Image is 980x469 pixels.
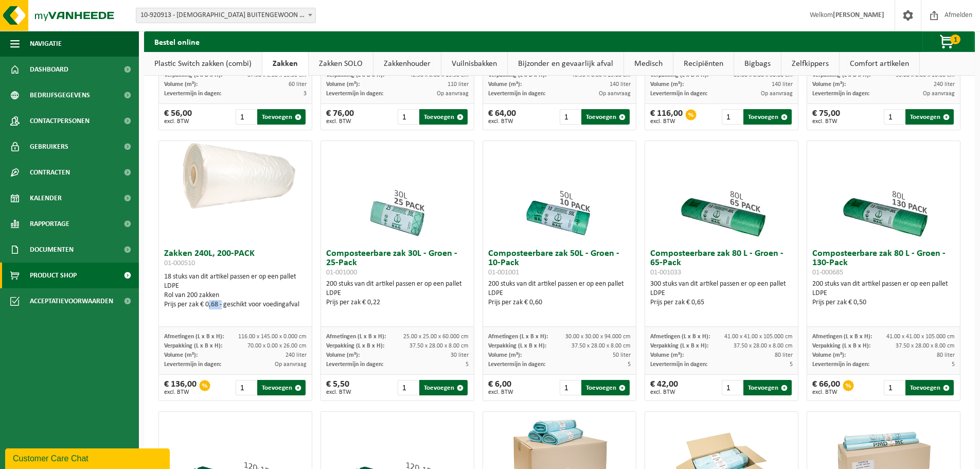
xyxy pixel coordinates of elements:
[650,269,681,276] span: 01-001033
[761,91,793,97] span: Op aanvraag
[599,91,631,97] span: Op aanvraag
[812,81,846,88] span: Volume (m³):
[326,298,469,307] div: Prijs per zak € 0,22
[448,81,469,88] span: 110 liter
[488,269,519,276] span: 01-001001
[30,108,90,134] span: Contactpersonen
[922,31,974,52] button: 1
[488,81,522,88] span: Volume (m³):
[326,361,383,368] span: Levertermijn in dagen:
[812,118,840,125] span: excl. BTW
[136,8,315,23] span: 10-920913 - KATHOLIEK BUITENGEWOON ONDERWIJS OOSTENDE-GISTEL - MIDDELKERKE
[734,343,793,349] span: 37.50 x 28.00 x 8.00 cm
[164,343,222,349] span: Verpakking (L x B x H):
[650,289,793,298] div: LDPE
[905,109,954,125] button: Toevoegen
[488,343,546,349] span: Verpakking (L x B x H):
[812,352,846,358] span: Volume (m³):
[30,160,70,185] span: Contracten
[812,289,955,298] div: LDPE
[236,380,257,395] input: 1
[812,380,840,395] div: € 66,00
[30,185,62,211] span: Kalender
[488,334,548,340] span: Afmetingen (L x B x H):
[326,280,469,307] div: 200 stuks van dit artikel passen er op een pallet
[488,389,513,395] span: excl. BTW
[488,91,545,97] span: Levertermijn in dagen:
[164,118,192,125] span: excl. BTW
[812,109,840,125] div: € 75,00
[30,57,68,82] span: Dashboard
[884,109,905,125] input: 1
[326,389,351,395] span: excl. BTW
[30,211,69,237] span: Rapportage
[326,343,384,349] span: Verpakking (L x B x H):
[398,380,419,395] input: 1
[326,249,469,277] h3: Composteerbare zak 30L - Groen - 25-Pack
[812,361,869,368] span: Levertermijn in dagen:
[419,380,468,395] button: Toevoegen
[937,352,955,358] span: 80 liter
[650,389,678,395] span: excl. BTW
[650,343,708,349] span: Verpakking (L x B x H):
[613,352,631,358] span: 50 liter
[790,361,793,368] span: 5
[743,109,792,125] button: Toevoegen
[832,141,935,244] img: 01-000685
[326,109,354,125] div: € 76,00
[650,280,793,307] div: 300 stuks van dit artikel passen er op een pallet
[30,263,77,288] span: Product Shop
[144,52,262,76] a: Plastic Switch zakken (combi)
[238,334,307,340] span: 116.00 x 145.00 x 0.000 cm
[30,288,113,314] span: Acceptatievoorwaarden
[159,141,312,218] img: 01-000510
[326,269,357,276] span: 01-001000
[326,118,354,125] span: excl. BTW
[326,334,386,340] span: Afmetingen (L x B x H):
[289,81,307,88] span: 60 liter
[650,361,707,368] span: Levertermijn in dagen:
[670,141,773,244] img: 01-001033
[488,249,631,277] h3: Composteerbare zak 50L - Groen - 10-Pack
[508,141,611,244] img: 01-001001
[164,389,197,395] span: excl. BTW
[437,91,469,97] span: Op aanvraag
[5,446,172,469] iframe: chat widget
[488,118,516,125] span: excl. BTW
[326,289,469,298] div: LDPE
[650,109,683,125] div: € 116,00
[309,52,373,76] a: Zakken SOLO
[488,289,631,298] div: LDPE
[886,334,955,340] span: 41.00 x 41.00 x 105.000 cm
[164,300,307,309] div: Prijs per zak € 0,68 - geschikt voor voedingafval
[724,334,793,340] span: 41.00 x 41.00 x 105.000 cm
[628,361,631,368] span: 5
[257,109,306,125] button: Toevoegen
[466,361,469,368] span: 5
[833,11,884,19] strong: [PERSON_NAME]
[650,380,678,395] div: € 42,00
[923,91,955,97] span: Op aanvraag
[812,343,870,349] span: Verpakking (L x B x H):
[409,343,469,349] span: 37.50 x 28.00 x 8.00 cm
[257,380,306,395] button: Toevoegen
[624,52,673,76] a: Medisch
[812,389,840,395] span: excl. BTW
[326,91,383,97] span: Levertermijn in dagen:
[346,141,449,244] img: 01-001000
[398,109,419,125] input: 1
[262,52,308,76] a: Zakken
[275,361,307,368] span: Op aanvraag
[722,380,743,395] input: 1
[560,109,581,125] input: 1
[144,31,210,51] h2: Bestel online
[164,352,198,358] span: Volume (m³):
[722,109,743,125] input: 1
[734,52,781,76] a: Bigbags
[247,343,307,349] span: 70.00 x 0.00 x 26.00 cm
[286,352,307,358] span: 240 liter
[441,52,507,76] a: Vuilnisbakken
[896,343,955,349] span: 37.50 x 28.00 x 8.00 cm
[650,118,683,125] span: excl. BTW
[560,380,581,395] input: 1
